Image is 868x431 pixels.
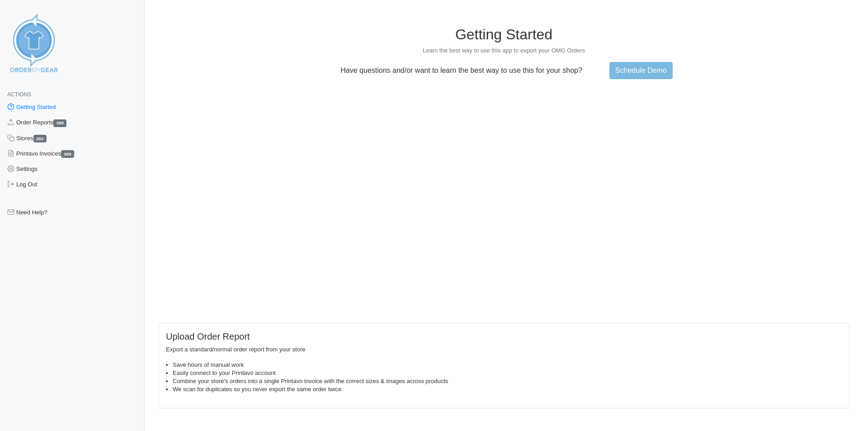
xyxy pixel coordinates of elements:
[173,369,842,377] li: Easily connect to your Printavo account
[61,150,74,158] span: 369
[33,135,47,142] span: 293
[7,91,31,98] span: Actions
[173,385,842,393] li: We scan for duplicates so you never export the same order twice.
[53,119,66,127] span: 389
[173,377,842,385] li: Combine your store's orders into a single Printavo invoice with the correct sizes & images across...
[158,26,849,43] h1: Getting Started
[166,331,842,342] h5: Upload Order Report
[166,346,842,354] p: Export a standard/normal order report from your store
[335,66,588,75] p: Have questions and/or want to learn the best way to use this for your shop?
[158,47,849,55] p: Learn the best way to use this app to export your OMG Orders
[173,361,842,369] li: Save hours of manual work
[609,62,673,79] a: Schedule Demo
